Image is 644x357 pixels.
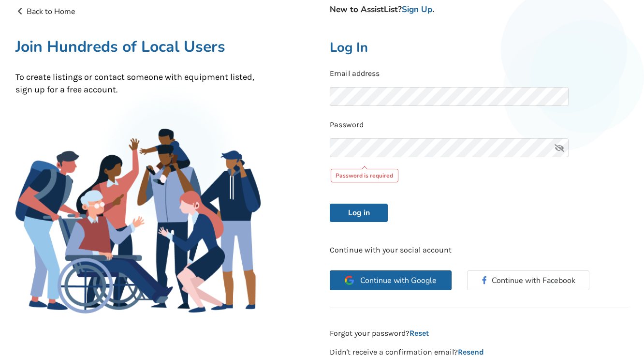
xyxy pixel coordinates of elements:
p: Password [330,119,629,131]
h1: Join Hundreds of Local Users [15,37,261,57]
p: Forgot your password? [330,328,629,339]
a: Reset [410,328,429,338]
button: Log in [330,204,388,222]
a: Resend [458,347,484,357]
img: Family Gathering [15,129,261,313]
button: Continue with Google [330,270,452,290]
span: Continue with Google [360,277,437,284]
h2: Log In [330,39,629,56]
a: Back to Home [15,6,75,17]
div: Password is required [331,169,399,182]
a: Sign Up [402,4,432,15]
h4: New to AssistList? . [330,4,629,15]
img: Google Icon [345,276,354,285]
p: To create listings or contact someone with equipment listed, sign up for a free account. [15,71,261,96]
button: Continue with Facebook [467,270,589,290]
p: Email address [330,68,629,79]
p: Continue with your social account [330,245,629,256]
